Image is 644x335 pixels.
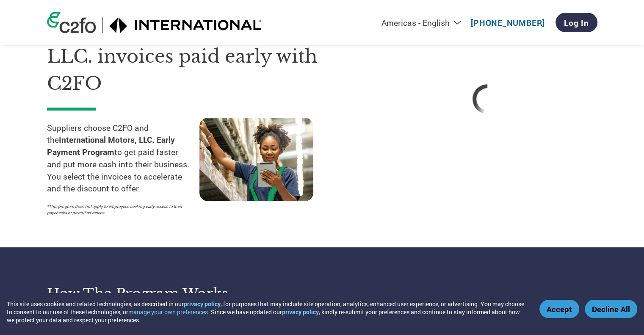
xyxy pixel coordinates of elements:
img: International Motors, LLC. [109,17,262,33]
p: Suppliers choose C2FO and the to get paid faster and put more cash into their business. You selec... [47,122,199,195]
a: Log In [556,13,597,32]
h3: How the program works [47,285,312,302]
button: Decline All [585,300,637,318]
img: supply chain worker [199,118,313,201]
strong: International Motors, LLC. Early Payment Program [47,134,175,157]
button: manage your own preferences [128,308,208,316]
a: privacy policy [184,300,221,308]
h1: Get your International Motors, LLC. invoices paid early with C2FO [47,15,352,97]
p: *This program does not apply to employees seeking early access to their paychecks or payroll adva... [47,203,191,216]
a: privacy policy [282,308,319,316]
a: [PHONE_NUMBER] [471,17,545,28]
div: This site uses cookies and related technologies, as described in our , for purposes that may incl... [7,300,527,324]
button: Accept [539,300,579,318]
img: c2fo logo [47,12,96,33]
